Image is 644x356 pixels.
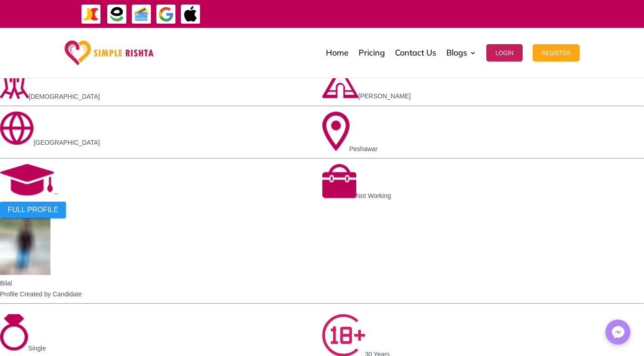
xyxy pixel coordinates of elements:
[359,30,385,76] a: Pricing
[81,4,101,25] img: JazzCash-icon
[28,345,46,352] span: Single
[533,30,579,76] a: Register
[107,4,127,25] img: EasyPaisa-icon
[156,4,176,25] img: GooglePay-icon
[533,44,579,61] button: Register
[8,206,58,214] span: FULL PROFILE
[29,93,100,100] span: [DEMOGRAPHIC_DATA]
[54,190,58,197] span: --
[349,145,378,153] span: Peshawar
[446,30,476,76] a: Blogs
[609,323,627,341] img: Messenger
[356,192,391,199] span: Not Working
[180,4,201,25] img: ApplePay-icon
[34,139,100,146] span: [GEOGRAPHIC_DATA]
[326,30,349,76] a: Home
[359,92,411,100] span: [PERSON_NAME]
[486,30,523,76] a: Login
[486,44,523,61] button: Login
[131,4,152,25] img: Credit Cards
[395,30,436,76] a: Contact Us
